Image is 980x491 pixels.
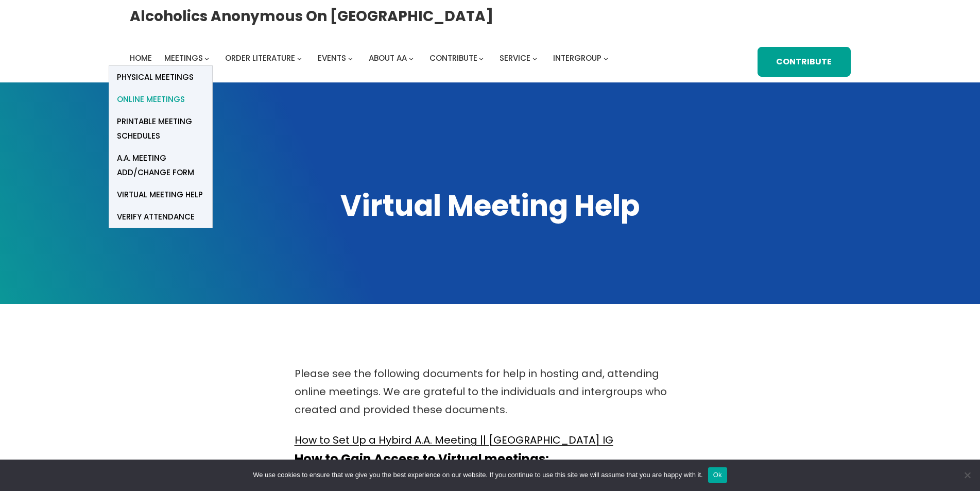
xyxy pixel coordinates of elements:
button: Order Literature submenu [297,56,302,60]
a: Alcoholics Anonymous on [GEOGRAPHIC_DATA] [130,4,493,29]
a: Contribute [758,47,850,77]
a: Printable Meeting Schedules [109,110,212,147]
span: Online Meetings [117,92,185,107]
button: Meetings submenu [204,56,209,60]
span: Virtual Meeting Help [117,188,203,202]
button: About AA submenu [409,56,414,60]
span: Home [130,53,152,63]
a: Intergroup [553,51,601,65]
span: Meetings [164,53,203,63]
span: No [962,470,972,480]
button: Intergroup submenu [604,56,608,60]
a: verify attendance [109,206,212,228]
button: Contribute submenu [479,56,484,60]
button: Events submenu [348,56,353,60]
span: We use cookies to ensure that we give you the best experience on our website. If you continue to ... [253,470,702,480]
a: Virtual Meeting Help [109,183,212,206]
h1: Virtual Meeting Help [130,187,851,226]
a: Meetings [164,51,203,65]
a: Online Meetings [109,88,212,110]
a: Home [130,51,152,65]
span: Contribute [429,53,477,63]
span: Order Literature [225,53,295,63]
span: About AA [369,53,407,63]
a: Contribute [429,51,477,65]
a: How to Set Up a Hybird A.A. Meeting || [GEOGRAPHIC_DATA] IG [295,433,613,447]
button: Service submenu [532,56,537,60]
a: Service [500,51,530,65]
span: A.A. Meeting Add/Change Form [117,151,204,180]
span: Physical Meetings [117,70,194,84]
nav: Intergroup [130,51,612,65]
p: Please see the following documents for help in hosting and, attending online meetings. We are gra... [295,365,686,419]
a: A.A. Meeting Add/Change Form [109,147,212,183]
a: Events [318,51,346,65]
a: Physical Meetings [109,66,212,88]
span: Printable Meeting Schedules [117,114,204,143]
span: Intergroup [553,53,601,63]
button: Ok [708,467,727,483]
span: Service [500,53,530,63]
a: About AA [369,51,407,65]
span: Events [318,53,346,63]
h5: How to Gain Access to Virtual meetings: [295,452,686,466]
span: verify attendance [117,210,195,224]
